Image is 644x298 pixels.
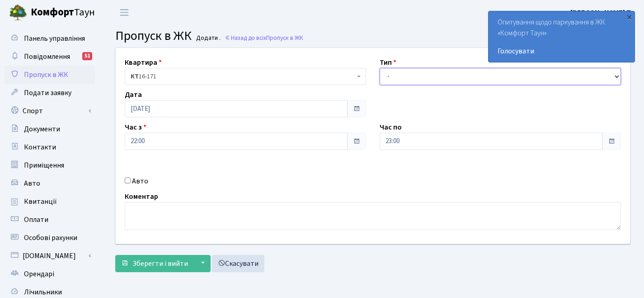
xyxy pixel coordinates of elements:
[5,156,95,174] a: Приміщення
[82,52,92,60] div: 51
[24,269,54,279] span: Орендарі
[5,174,95,192] a: Авто
[380,57,396,68] label: Тип
[9,4,27,22] img: logo.png
[31,5,95,20] span: Таун
[24,52,70,62] span: Повідомлення
[498,46,625,57] a: Голосувати
[115,27,192,45] span: Пропуск в ЖК
[24,160,64,170] span: Приміщення
[225,34,303,42] a: Назад до всіхПропуск в ЖК
[24,70,68,80] span: Пропуск в ЖК
[5,247,95,265] a: [DOMAIN_NAME]
[24,178,40,188] span: Авто
[132,176,148,187] label: Авто
[489,11,635,62] div: Опитування щодо паркування в ЖК «Комфорт Таун»
[24,287,62,297] span: Лічильники
[5,102,95,120] a: Спорт
[131,72,139,81] b: КТ
[5,138,95,156] a: Контакти
[132,259,188,269] span: Зберегти і вийти
[5,48,95,66] a: Повідомлення51
[24,197,57,207] span: Квитанції
[125,89,142,100] label: Дата
[24,34,85,43] span: Панель управління
[24,124,60,134] span: Документи
[5,229,95,247] a: Особові рахунки
[125,68,366,85] span: <b>КТ</b>&nbsp;&nbsp;&nbsp;&nbsp;16-171
[625,12,634,21] div: ×
[115,255,194,272] button: Зберегти і вийти
[380,122,402,133] label: Час по
[24,88,71,98] span: Подати заявку
[266,34,303,42] span: Пропуск в ЖК
[5,211,95,229] a: Оплати
[131,72,355,81] span: <b>КТ</b>&nbsp;&nbsp;&nbsp;&nbsp;16-171
[194,34,221,42] small: Додати .
[5,84,95,102] a: Подати заявку
[113,5,136,20] button: Переключити навігацію
[24,233,77,243] span: Особові рахунки
[5,265,95,283] a: Орендарі
[212,255,264,272] a: Скасувати
[5,29,95,48] a: Панель управління
[5,66,95,84] a: Пропуск в ЖК
[24,142,56,152] span: Контакти
[31,5,74,19] b: Комфорт
[5,120,95,138] a: Документи
[125,191,158,202] label: Коментар
[5,192,95,211] a: Квитанції
[24,215,48,225] span: Оплати
[570,7,633,18] a: [PERSON_NAME] П.
[125,122,146,133] label: Час з
[125,57,162,68] label: Квартира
